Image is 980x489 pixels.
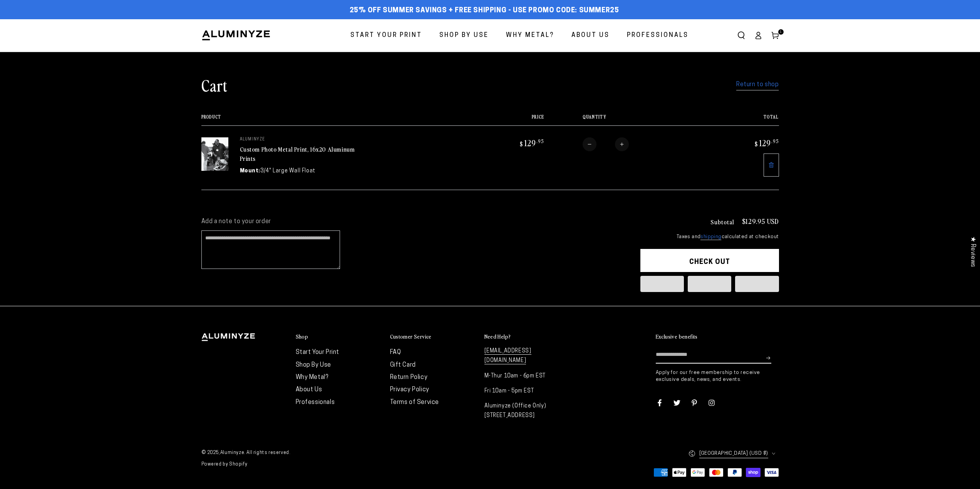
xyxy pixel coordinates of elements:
p: aluminyze [240,137,355,142]
span: About Us [571,30,610,41]
dt: Mount: [240,167,261,175]
th: Product [201,114,473,125]
a: Return to shop [736,79,779,90]
dd: 3/4" Large Wall Float [260,167,315,175]
sup: .95 [536,138,544,144]
input: Quantity for Custom Photo Metal Print, 16x20 Aluminum Prints [596,137,615,151]
a: Start Your Print [296,349,340,355]
a: Privacy Policy [390,387,429,393]
a: Terms of Service [390,399,439,406]
summary: Search our site [733,27,750,44]
span: Why Metal? [506,30,554,41]
h2: Customer Service [390,333,432,340]
summary: Need Help? [484,333,571,340]
a: Start Your Print [345,25,428,46]
th: Quantity [544,114,707,125]
p: $129.95 USD [742,218,779,225]
span: 25% off Summer Savings + Free Shipping - Use Promo Code: SUMMER25 [350,7,619,15]
span: Shop By Use [439,30,489,41]
button: [GEOGRAPHIC_DATA] (USD $) [689,445,779,462]
button: Check out [640,249,779,272]
a: Why Metal? [296,374,328,381]
a: Shop By Use [434,25,494,46]
bdi: 129 [754,137,779,148]
bdi: 129 [519,137,544,148]
a: Professionals [621,25,694,46]
a: Why Metal? [500,25,560,46]
a: Professionals [296,399,335,406]
span: $ [755,140,758,148]
a: About Us [296,387,322,393]
h1: Cart [201,75,228,95]
p: Fri 10am - 5pm EST [484,386,571,396]
span: 1 [780,29,782,35]
a: About Us [566,25,615,46]
a: [EMAIL_ADDRESS][DOMAIN_NAME] [484,348,531,364]
span: Start Your Print [350,30,422,41]
button: Subscribe [766,346,771,369]
p: Aluminyze (Office Only) [STREET_ADDRESS] [484,401,571,421]
h2: Need Help? [484,333,511,340]
a: Shop By Use [296,362,332,368]
th: Total [707,114,779,125]
span: Professionals [627,30,689,41]
a: Gift Card [390,362,416,368]
a: Custom Photo Metal Print, 16x20 Aluminum Prints [240,145,355,163]
small: Taxes and calculated at checkout [640,233,779,241]
div: Click to open Judge.me floating reviews tab [965,230,980,273]
span: $ [520,140,523,148]
h2: Shop [296,333,308,340]
a: Aluminyze [220,451,244,455]
p: Apply for our free membership to receive exclusive deals, news, and events. [656,369,779,383]
a: shipping [700,234,721,240]
a: Powered by Shopify [201,462,248,467]
a: Remove 16"x20" Rectangle Silver Glossy Aluminyzed Photo [764,154,779,177]
h2: Exclusive benefits [656,333,698,340]
summary: Shop [296,333,382,340]
summary: Customer Service [390,333,477,340]
span: [GEOGRAPHIC_DATA] (USD $) [699,449,768,458]
summary: Exclusive benefits [656,333,779,340]
sup: .95 [771,138,779,144]
label: Add a note to your order [201,218,625,226]
small: © 2025, . All rights reserved. [201,447,490,459]
img: Aluminyze [201,30,271,41]
th: Price [473,114,544,125]
img: 16"x20" Rectangle Silver Glossy Aluminyzed Photo [201,137,228,171]
p: M-Thur 10am - 6pm EST [484,371,571,381]
a: FAQ [390,349,401,355]
h3: Subtotal [710,219,734,225]
a: Return Policy [390,374,428,381]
